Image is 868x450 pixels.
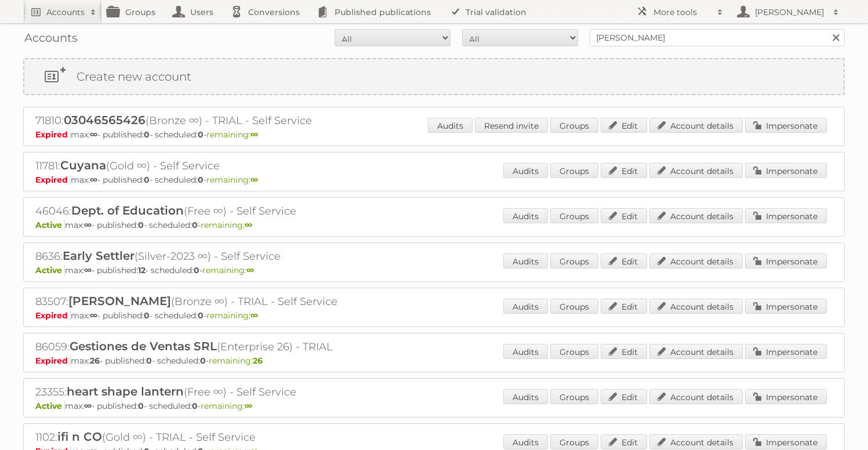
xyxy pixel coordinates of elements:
[35,265,833,275] p: max: - published: - scheduled: -
[475,118,548,133] a: Resend invite
[601,253,647,268] a: Edit
[745,299,827,314] a: Impersonate
[201,220,252,230] span: remaining:
[201,401,252,411] span: remaining:
[503,434,548,449] a: Audits
[35,430,441,445] h2: 1102: (Gold ∞) - TRIAL - Self Service
[35,249,441,264] h2: 8636: (Silver-2023 ∞) - Self Service
[601,389,647,404] a: Edit
[550,344,598,359] a: Groups
[35,113,441,128] h2: 71810: (Bronze ∞) - TRIAL - Self Service
[745,208,827,223] a: Impersonate
[250,175,258,185] strong: ∞
[144,175,150,185] strong: 0
[503,253,548,268] a: Audits
[35,204,441,219] h2: 46046: (Free ∞) - Self Service
[245,220,252,230] strong: ∞
[745,163,827,178] a: Impersonate
[64,113,146,127] span: 03046565426
[550,389,598,404] a: Groups
[90,175,97,185] strong: ∞
[198,310,204,321] strong: 0
[200,355,206,366] strong: 0
[503,163,548,178] a: Audits
[649,389,743,404] a: Account details
[250,310,258,321] strong: ∞
[46,6,85,18] h2: Accounts
[601,344,647,359] a: Edit
[752,6,827,18] h2: [PERSON_NAME]
[35,355,833,366] p: max: - published: - scheduled: -
[67,384,184,398] span: heart shape lantern
[84,220,92,230] strong: ∞
[649,299,743,314] a: Account details
[71,204,184,217] span: Dept. of Education
[550,163,598,178] a: Groups
[601,299,647,314] a: Edit
[206,310,258,321] span: remaining:
[194,265,199,275] strong: 0
[35,129,833,140] p: max: - published: - scheduled: -
[144,129,150,140] strong: 0
[550,434,598,449] a: Groups
[138,265,146,275] strong: 12
[35,401,65,411] span: Active
[246,265,254,275] strong: ∞
[35,129,71,140] span: Expired
[57,430,102,444] span: ifi n CO
[428,118,473,133] a: Audits
[245,401,252,411] strong: ∞
[90,310,97,321] strong: ∞
[206,129,258,140] span: remaining:
[60,158,106,172] span: Cuyana
[503,389,548,404] a: Audits
[24,59,844,94] a: Create new account
[84,401,92,411] strong: ∞
[192,401,198,411] strong: 0
[745,118,827,133] a: Impersonate
[90,129,97,140] strong: ∞
[35,401,833,411] p: max: - published: - scheduled: -
[138,401,144,411] strong: 0
[745,344,827,359] a: Impersonate
[35,175,833,185] p: max: - published: - scheduled: -
[35,310,71,321] span: Expired
[138,220,144,230] strong: 0
[601,208,647,223] a: Edit
[550,208,598,223] a: Groups
[35,175,71,185] span: Expired
[745,389,827,404] a: Impersonate
[63,249,135,263] span: Early Settler
[253,355,263,366] strong: 26
[550,118,598,133] a: Groups
[209,355,263,366] span: remaining:
[35,355,71,366] span: Expired
[35,158,441,173] h2: 11781: (Gold ∞) - Self Service
[90,355,100,366] strong: 26
[503,299,548,314] a: Audits
[601,163,647,178] a: Edit
[250,129,258,140] strong: ∞
[198,175,204,185] strong: 0
[35,220,833,230] p: max: - published: - scheduled: -
[649,208,743,223] a: Account details
[653,6,711,18] h2: More tools
[503,208,548,223] a: Audits
[649,118,743,133] a: Account details
[35,265,65,275] span: Active
[550,253,598,268] a: Groups
[745,434,827,449] a: Impersonate
[649,434,743,449] a: Account details
[649,253,743,268] a: Account details
[198,129,204,140] strong: 0
[35,220,65,230] span: Active
[35,294,441,309] h2: 83507: (Bronze ∞) - TRIAL - Self Service
[202,265,254,275] span: remaining:
[35,310,833,321] p: max: - published: - scheduled: -
[550,299,598,314] a: Groups
[745,253,827,268] a: Impersonate
[146,355,152,366] strong: 0
[206,175,258,185] span: remaining:
[649,344,743,359] a: Account details
[144,310,150,321] strong: 0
